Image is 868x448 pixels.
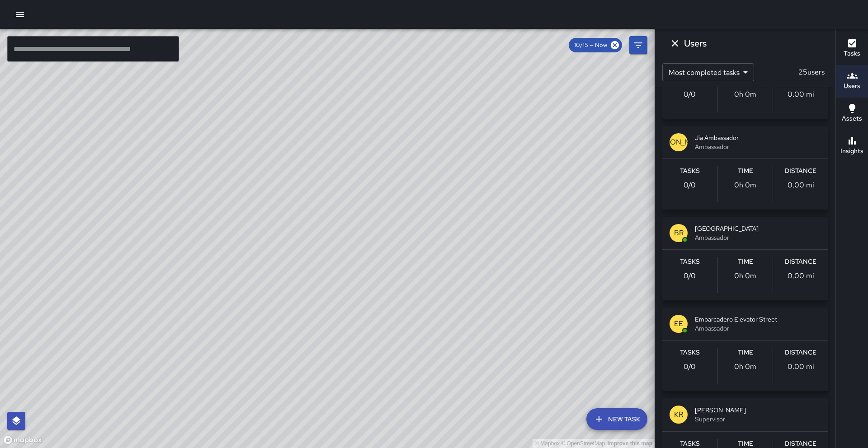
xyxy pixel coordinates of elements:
button: Users [836,65,868,98]
span: Ambassador [695,142,821,151]
h6: Tasks [680,348,700,358]
h6: Assets [842,114,862,124]
p: 25 users [795,67,828,78]
div: Most completed tasks [662,63,754,81]
p: BR [674,228,684,238]
h6: Tasks [680,166,700,176]
h6: Time [738,257,753,267]
button: Dismiss [666,34,684,52]
span: Supervisor [695,415,821,424]
h6: Distance [785,166,816,176]
h6: Distance [785,257,816,267]
h6: Users [684,36,707,51]
p: 0.00 mi [788,180,814,191]
div: 10/15 — Now [569,38,622,52]
p: KR [674,409,683,420]
p: 0 / 0 [684,180,696,191]
button: BR[GEOGRAPHIC_DATA]AmbassadorTasks0/0Time0h 0mDistance0.00 mi [662,217,828,300]
span: 10/15 — Now [569,41,613,50]
h6: Tasks [844,49,860,59]
span: Jia Ambassador [695,133,821,142]
button: EEEmbarcadero Elevator StreetAmbassadorTasks0/0Time0h 0mDistance0.00 mi [662,308,828,391]
p: 0h 0m [734,180,756,191]
span: Ambassador [695,324,821,333]
button: Assets [836,98,868,130]
span: [PERSON_NAME] [695,406,821,415]
button: Insights [836,130,868,163]
h6: Distance [785,348,816,358]
p: 0.00 mi [788,361,814,372]
h6: Insights [840,146,863,156]
p: 0.00 mi [788,271,814,281]
h6: Time [738,348,753,358]
p: 0h 0m [734,89,756,100]
span: [GEOGRAPHIC_DATA] [695,224,821,233]
span: Embarcadero Elevator Street [695,315,821,324]
button: Tasks [836,33,868,65]
p: 0.00 mi [788,89,814,100]
p: [PERSON_NAME] [649,137,708,148]
button: New Task [586,408,647,430]
p: 0h 0m [734,271,756,281]
p: EE [674,318,683,329]
p: 0h 0m [734,361,756,372]
p: 0 / 0 [684,361,696,372]
p: 0 / 0 [684,271,696,281]
h6: Users [844,81,860,91]
p: 0 / 0 [684,89,696,100]
button: [PERSON_NAME]Jia AmbassadorAmbassadorTasks0/0Time0h 0mDistance0.00 mi [662,126,828,210]
span: Ambassador [695,233,821,242]
h6: Tasks [680,257,700,267]
h6: Time [738,166,753,176]
button: Filters [629,36,647,54]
